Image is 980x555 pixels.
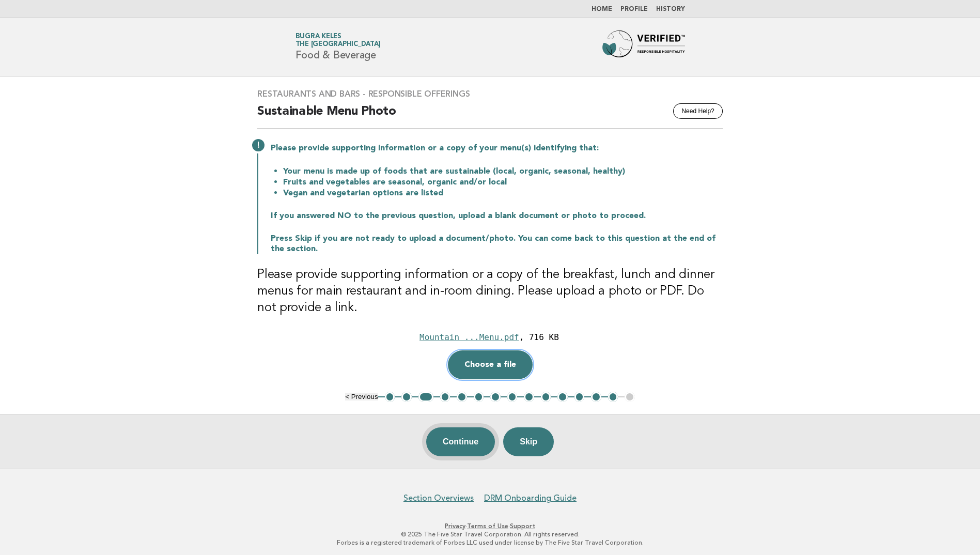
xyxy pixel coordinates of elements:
button: 8 [507,392,518,402]
a: Profile [620,6,648,12]
p: · · [174,522,806,530]
button: Continue [426,427,495,456]
button: 1 [385,392,395,402]
p: © 2025 The Five Star Travel Corporation. All rights reserved. [174,530,806,538]
h3: Please provide supporting information or a copy of the breakfast, lunch and dinner menus for main... [257,267,723,316]
li: Your menu is made up of foods that are sustainable (local, organic, seasonal, healthy) [283,166,723,177]
p: Press Skip if you are not ready to upload a document/photo. You can come back to this question at... [271,234,723,254]
a: Section Overviews [403,493,474,503]
h1: Food & Beverage [295,34,381,60]
button: 11 [557,392,568,402]
button: 10 [541,392,551,402]
li: Fruits and vegetables are seasonal, organic and/or local [283,177,723,188]
div: , 716 KB [519,332,559,342]
p: Forbes is a registered trademark of Forbes LLC used under license by The Five Star Travel Corpora... [174,538,806,547]
div: Mountain ...Menu.pdf [419,332,519,342]
button: 13 [591,392,601,402]
a: Privacy [445,522,465,530]
button: 14 [608,392,618,402]
button: 2 [401,392,412,402]
p: Please provide supporting information or a copy of your menu(s) identifying that: [271,143,723,153]
a: Support [510,522,535,530]
li: Vegan and vegetarian options are listed [283,188,723,198]
button: 7 [490,392,501,402]
button: 4 [440,392,450,402]
a: Home [592,6,612,12]
a: Terms of Use [467,522,508,530]
h2: Sustainable Menu Photo [257,103,723,129]
span: The [GEOGRAPHIC_DATA] [295,41,381,48]
h3: Restaurants and Bars - Responsible Offerings [257,89,723,99]
button: 12 [574,392,585,402]
button: < Previous [345,393,378,400]
a: DRM Onboarding Guide [484,493,577,503]
button: Skip [503,427,554,456]
button: 5 [457,392,467,402]
button: Need Help? [673,103,722,119]
p: If you answered NO to the previous question, upload a blank document or photo to proceed. [271,211,723,221]
button: 6 [474,392,484,402]
button: 9 [524,392,534,402]
a: Bugra KelesThe [GEOGRAPHIC_DATA] [295,33,381,48]
img: Forbes Travel Guide [602,30,685,64]
button: 3 [418,392,433,402]
a: History [656,6,685,12]
button: Choose a file [448,350,533,379]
